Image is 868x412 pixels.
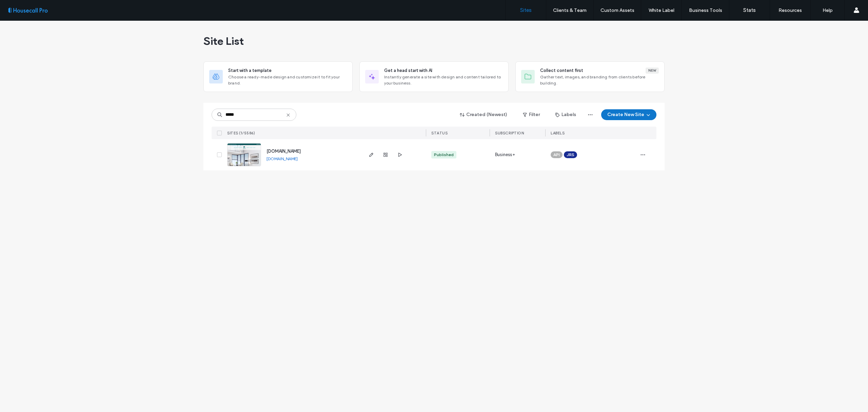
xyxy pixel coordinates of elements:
[601,109,656,120] button: Create New Site
[515,61,665,92] div: Collect content firstNewGather text, images, and branding from clients before building.
[384,74,503,86] span: Instantly generate a site with design and content tailored to your business.
[689,7,722,13] label: Business Tools
[495,151,515,158] span: Business+
[431,131,448,135] span: STATUS
[551,131,565,135] span: LABELS
[540,74,659,86] span: Gather text, images, and branding from clients before building.
[227,131,255,135] span: SITES (1/5586)
[516,109,547,120] button: Filter
[549,109,582,120] button: Labels
[495,131,524,135] span: SUBSCRIPTION
[567,152,574,158] span: JRS
[434,152,454,158] div: Published
[203,61,353,92] div: Start with a templateChoose a ready-made design and customize it to fit your brand.
[228,74,347,86] span: Choose a ready-made design and customize it to fit your brand.
[540,67,583,74] span: Collect content first
[203,34,244,48] span: Site List
[553,152,560,158] span: API
[600,7,634,13] label: Custom Assets
[823,7,833,13] label: Help
[228,67,272,74] span: Start with a template
[267,149,301,154] a: [DOMAIN_NAME]
[553,7,587,13] label: Clients & Team
[520,7,532,13] label: Sites
[743,7,756,13] label: Stats
[778,7,802,13] label: Resources
[649,7,674,13] label: White Label
[833,377,868,412] iframe: Duda-gen Chat Button Frame
[454,109,513,120] button: Created (Newest)
[359,61,509,92] div: Get a head start with AIInstantly generate a site with design and content tailored to your business.
[384,67,432,74] span: Get a head start with AI
[646,68,659,74] div: New
[267,156,298,161] a: [DOMAIN_NAME]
